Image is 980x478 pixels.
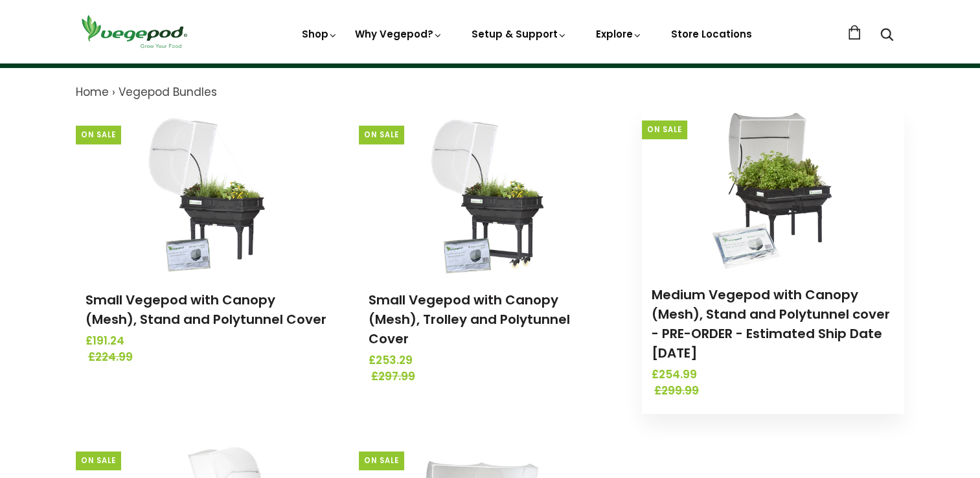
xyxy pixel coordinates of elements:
[85,291,326,328] a: Small Vegepod with Canopy (Mesh), Stand and Polytunnel Cover
[705,109,841,271] img: Medium Vegepod with Canopy (Mesh), Stand and Polytunnel cover - PRE-ORDER - Estimated Ship Date S...
[652,286,890,362] a: Medium Vegepod with Canopy (Mesh), Stand and Polytunnel cover - PRE-ORDER - Estimated Ship Date [...
[422,114,558,276] img: Small Vegepod with Canopy (Mesh), Trolley and Polytunnel Cover
[355,27,443,41] a: Why Vegepod?
[76,84,109,100] a: Home
[76,84,905,101] nav: breadcrumbs
[652,367,895,383] span: £254.99
[671,27,752,41] a: Store Locations
[112,84,115,100] span: ›
[76,13,192,50] img: Vegepod
[302,27,338,41] a: Shop
[119,84,217,100] a: Vegepod Bundles
[85,333,328,350] span: £191.24
[139,114,275,276] img: Small Vegepod with Canopy (Mesh), Stand and Polytunnel Cover
[369,352,611,369] span: £253.29
[371,369,614,385] span: £297.99
[472,27,567,41] a: Setup & Support
[880,29,893,43] a: Search
[369,291,570,348] a: Small Vegepod with Canopy (Mesh), Trolley and Polytunnel Cover
[88,349,331,366] span: £224.99
[654,383,897,400] span: £299.99
[596,27,643,41] a: Explore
